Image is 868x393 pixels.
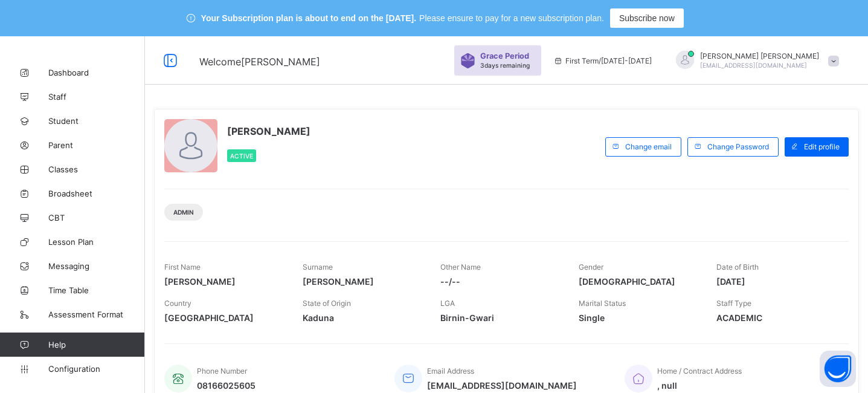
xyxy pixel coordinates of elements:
[579,262,603,271] span: Gender
[619,13,675,23] span: Subscribe now
[440,262,481,271] span: Other Name
[716,299,751,308] span: Staff Type
[48,164,145,174] span: Classes
[48,310,145,319] span: Assessment Format
[197,380,256,391] span: 08166025605
[227,125,310,137] span: [PERSON_NAME]
[48,116,145,126] span: Student
[480,62,530,69] span: 3 days remaining
[657,366,742,375] span: Home / Contract Address
[303,276,423,287] span: [PERSON_NAME]
[707,142,769,151] span: Change Password
[460,53,475,68] img: sticker-purple.71386a28dfed39d6af7621340158ba97.svg
[579,313,699,323] span: Single
[164,313,285,323] span: [GEOGRAPHIC_DATA]
[716,276,837,287] span: [DATE]
[716,262,759,271] span: Date of Birth
[303,313,423,323] span: Kaduna
[700,62,807,69] span: [EMAIL_ADDRESS][DOMAIN_NAME]
[173,209,194,216] span: Admin
[164,299,191,308] span: Country
[427,366,474,375] span: Email Address
[657,380,742,391] span: , null
[48,364,144,374] span: Configuration
[804,142,840,151] span: Edit profile
[303,262,333,271] span: Surname
[664,51,845,71] div: JEREMIAHBENJAMIN
[230,152,253,160] span: Active
[579,276,699,287] span: [DEMOGRAPHIC_DATA]
[199,56,320,68] span: Welcome [PERSON_NAME]
[440,299,455,308] span: LGA
[700,51,819,60] span: [PERSON_NAME] [PERSON_NAME]
[427,380,577,391] span: [EMAIL_ADDRESS][DOMAIN_NAME]
[303,299,351,308] span: State of Origin
[48,285,145,295] span: Time Table
[48,237,145,247] span: Lesson Plan
[820,351,856,387] button: Open asap
[164,276,285,287] span: [PERSON_NAME]
[197,366,247,375] span: Phone Number
[48,68,145,77] span: Dashboard
[716,313,837,323] span: ACADEMIC
[440,276,561,287] span: --/--
[440,313,561,323] span: Birnin-Gwari
[48,92,145,102] span: Staff
[625,142,672,151] span: Change email
[419,13,604,23] span: Please ensure to pay for a new subscription plan.
[164,262,201,271] span: First Name
[553,56,652,65] span: session/term information
[48,340,144,349] span: Help
[480,51,529,60] span: Grace Period
[579,299,626,308] span: Marital Status
[48,213,145,222] span: CBT
[48,140,145,150] span: Parent
[201,13,416,23] span: Your Subscription plan is about to end on the [DATE].
[48,189,145,198] span: Broadsheet
[48,261,145,271] span: Messaging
